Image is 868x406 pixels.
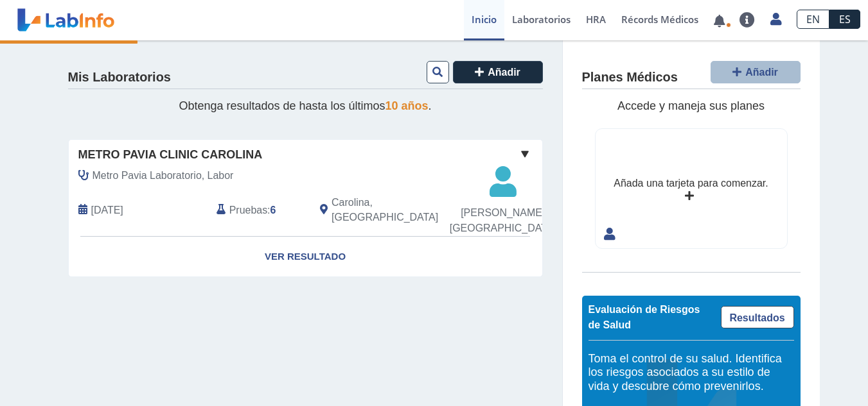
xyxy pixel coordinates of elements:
div: : [207,194,310,226]
span: Añadir [488,67,520,78]
div: Añada una tarjeta para comenzar. [614,176,768,191]
h5: Toma el control de su salud. Identifica los riesgos asociados a su estilo de vida y descubre cómo... [589,352,794,394]
span: Evaluación de Riesgos de Salud [589,304,700,330]
span: Obtenga resultados de hasta los últimos . [179,99,431,112]
span: Metro Pavia Laboratorio, Labor [93,168,234,183]
b: 6 [270,205,276,216]
a: EN [797,10,829,29]
span: Añadir [745,67,778,78]
span: Pruebas [229,203,267,218]
button: Añadir [711,61,801,83]
span: 2025-08-09 [91,203,123,218]
span: HRA [586,13,606,26]
span: 10 años [385,99,429,112]
h4: Mis Laboratorios [68,70,171,85]
span: Carolina, PR [332,195,474,226]
h4: Planes Médicos [582,70,678,85]
iframe: Help widget launcher [754,356,854,392]
a: ES [829,10,860,29]
button: Añadir [453,61,543,83]
span: [PERSON_NAME][GEOGRAPHIC_DATA] [450,205,556,236]
a: Resultados [721,306,794,328]
a: Ver Resultado [69,237,542,277]
span: Metro Pavia Clinic Carolina [78,146,263,164]
span: Accede y maneja sus planes [617,99,765,112]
